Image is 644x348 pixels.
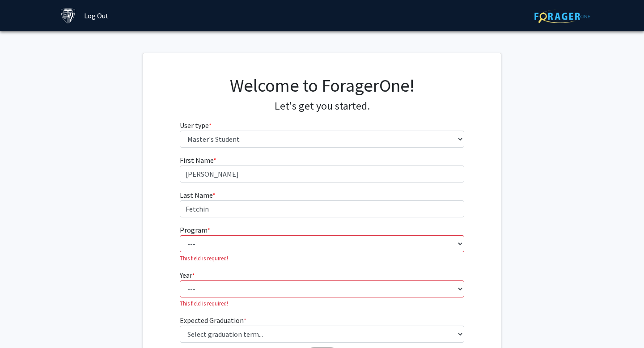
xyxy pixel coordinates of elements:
iframe: Chat [7,308,38,341]
p: This field is required! [180,299,465,308]
img: ForagerOne Logo [534,9,590,23]
p: This field is required! [180,254,465,263]
label: User type [180,120,212,131]
h4: Let's get you started. [180,100,465,113]
h1: Welcome to ForagerOne! [180,75,465,96]
label: Expected Graduation [180,315,246,326]
label: Program [180,225,210,235]
label: Year [180,270,195,280]
span: First Name [180,156,213,165]
span: Last Name [180,191,212,199]
img: Johns Hopkins University Logo [60,8,76,24]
